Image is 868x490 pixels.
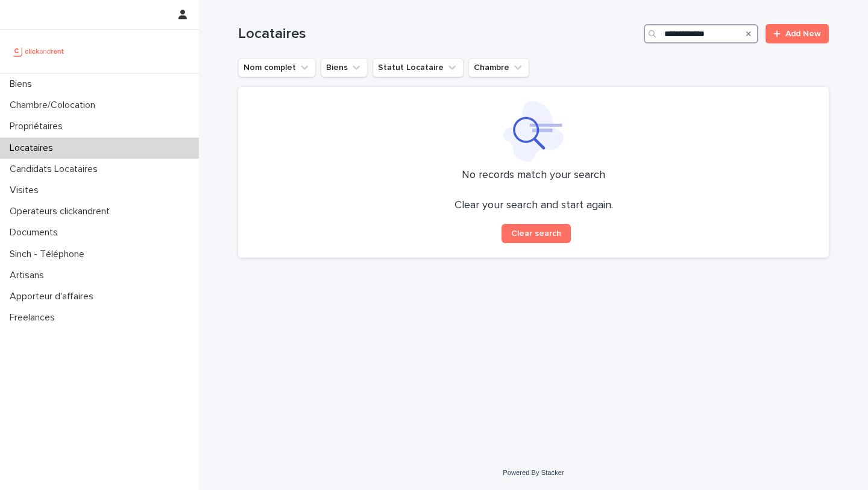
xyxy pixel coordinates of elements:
[238,58,316,77] button: Nom complet
[503,469,564,476] a: Powered By Stacker
[5,100,105,111] p: Chambre/Colocation
[785,30,821,38] span: Add New
[5,78,42,90] p: Biens
[238,25,639,43] h1: Locataires
[511,229,561,238] span: Clear search
[5,291,103,302] p: Apporteur d'affaires
[10,39,68,63] img: UCB0brd3T0yccxBKYDjQ
[454,199,613,212] p: Clear your search and start again.
[5,249,94,260] p: Sinch - Téléphone
[5,142,63,154] p: Locataires
[644,24,758,43] input: Search
[5,270,54,281] p: Artisans
[253,169,814,182] p: No records match your search
[5,312,64,323] p: Freelances
[766,24,829,43] a: Add New
[468,58,529,77] button: Chambre
[5,121,72,132] p: Propriétaires
[5,227,68,238] p: Documents
[5,206,119,217] p: Operateurs clickandrent
[5,164,107,175] p: Candidats Locataires
[5,185,48,196] p: Visites
[321,58,368,77] button: Biens
[373,58,464,77] button: Statut Locataire
[502,224,571,243] button: Clear search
